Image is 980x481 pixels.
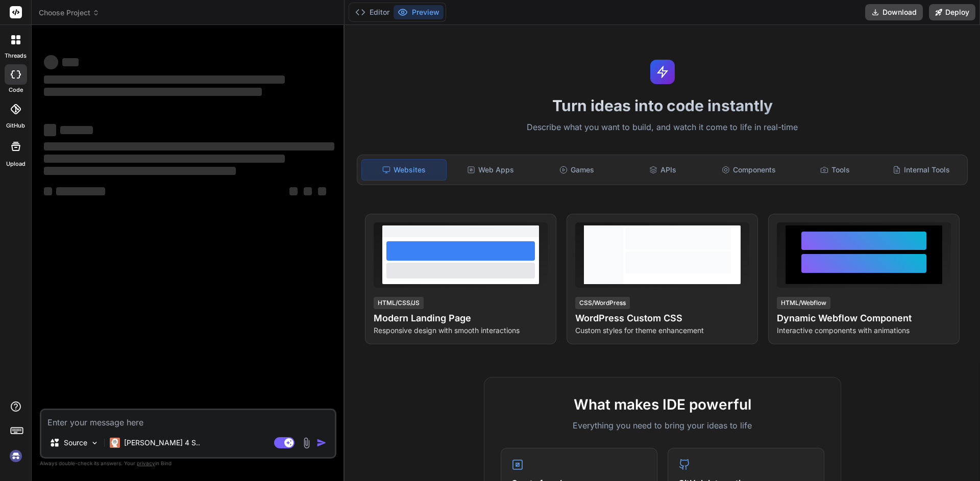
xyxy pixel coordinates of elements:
span: ‌ [60,126,93,134]
h4: Dynamic Webflow Component [777,311,951,325]
span: ‌ [62,58,79,66]
span: ‌ [44,142,334,150]
div: Web Apps [449,159,533,181]
p: Responsive design with smooth interactions [374,325,548,336]
div: Websites [361,159,447,181]
span: Choose Project [39,8,100,18]
h4: Modern Landing Page [374,311,548,325]
div: Internal Tools [879,159,963,181]
span: privacy [137,460,155,466]
div: CSS/WordPress [575,297,630,309]
span: ‌ [44,75,285,84]
div: Games [535,159,619,181]
img: Pick Models [90,439,99,447]
div: HTML/Webflow [777,297,830,309]
span: ‌ [44,88,262,96]
label: threads [5,52,27,60]
img: signin [7,447,24,465]
div: HTML/CSS/JS [374,297,424,309]
button: Preview [394,5,444,19]
img: Claude 4 Sonnet [110,438,120,448]
h2: What makes IDE powerful [501,394,824,415]
p: Always double-check its answers. Your in Bind [40,459,336,468]
div: Tools [793,159,877,181]
h4: WordPress Custom CSS [575,311,749,325]
button: Editor [351,5,394,19]
div: Components [707,159,791,181]
span: ‌ [44,155,285,163]
span: ‌ [304,187,312,195]
span: ‌ [289,187,298,195]
p: Interactive components with animations [777,325,951,336]
div: APIs [621,159,705,181]
p: Describe what you want to build, and watch it come to life in real-time [351,121,974,134]
span: ‌ [44,124,56,136]
button: Download [865,4,923,20]
span: ‌ [44,55,58,69]
span: ‌ [56,187,105,195]
img: attachment [301,437,312,449]
button: Deploy [929,4,975,20]
p: Custom styles for theme enhancement [575,325,749,336]
span: ‌ [318,187,326,195]
h1: Turn ideas into code instantly [351,96,974,115]
img: icon [316,438,327,448]
p: Source [64,438,87,448]
label: code [9,86,23,94]
p: [PERSON_NAME] 4 S.. [124,438,200,448]
span: ‌ [44,187,52,195]
p: Everything you need to bring your ideas to life [501,419,824,432]
span: ‌ [44,167,236,175]
label: Upload [6,160,26,168]
label: GitHub [6,121,25,130]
